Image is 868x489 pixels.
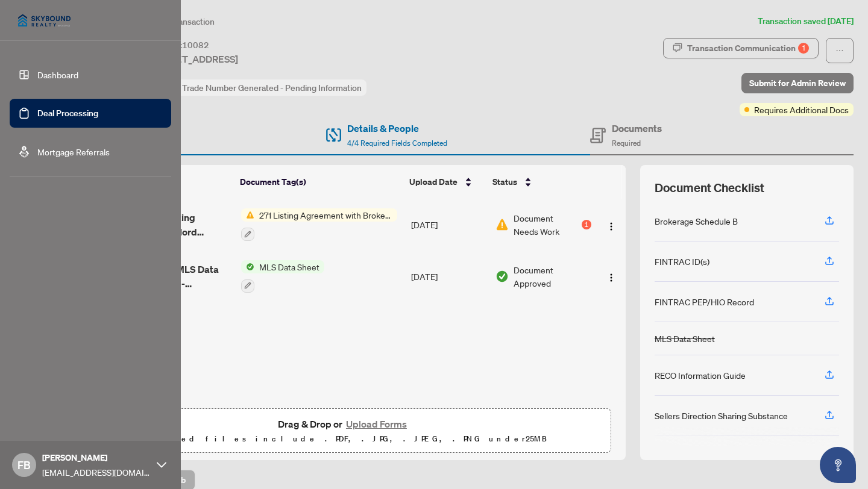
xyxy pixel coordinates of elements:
[602,267,621,286] button: Logo
[404,165,488,199] th: Upload Date
[655,214,738,228] div: Brokerage Schedule B
[37,108,98,119] a: Deal Processing
[347,121,447,135] h4: Details & People
[409,175,458,188] span: Upload Date
[241,260,254,273] img: Status Icon
[495,270,509,283] img: Document Status
[495,218,509,231] img: Document Status
[149,52,238,66] span: [STREET_ADDRESS]
[182,83,362,93] span: Trade Number Generated - Pending Information
[655,179,764,196] span: Document Checklist
[655,255,709,268] div: FINTRAC ID(s)
[254,208,397,222] span: 271 Listing Agreement with Brokerage Schedule A to Listing Agreement
[241,208,254,222] img: Status Icon
[342,416,410,432] button: Upload Forms
[606,222,616,231] img: Logo
[655,295,754,308] div: FINTRAC PEP/HIO Record
[582,220,591,229] div: 1
[655,332,715,345] div: MLS Data Sheet
[406,199,491,251] td: [DATE]
[488,165,593,199] th: Status
[798,43,809,54] div: 1
[347,139,447,148] span: 4/4 Required Fields Completed
[37,146,110,157] a: Mortgage Referrals
[754,103,849,116] span: Requires Additional Docs
[663,38,819,58] button: Transaction Communication1
[182,40,209,51] span: 10082
[835,46,844,55] span: ellipsis
[612,139,641,148] span: Required
[150,16,215,27] span: View Transaction
[235,165,404,199] th: Document Tag(s)
[606,273,616,282] img: Logo
[758,14,854,28] article: Transaction saved [DATE]
[78,409,611,453] span: Drag & Drop orUpload FormsSupported files include .PDF, .JPG, .JPEG, .PNG under25MB
[602,215,621,234] button: Logo
[749,73,846,93] span: Submit for Admin Review
[241,260,324,293] button: Status IconMLS Data Sheet
[42,466,151,479] span: [EMAIL_ADDRESS][DOMAIN_NAME]
[17,456,31,473] span: FB
[278,416,410,432] span: Drag & Drop or
[254,260,324,273] span: MLS Data Sheet
[42,451,151,464] span: [PERSON_NAME]
[655,409,788,422] div: Sellers Direction Sharing Substance
[10,6,79,35] img: logo
[149,79,366,96] div: Status:
[687,39,809,58] div: Transaction Communication
[820,447,856,483] button: Open asap
[85,432,603,446] p: Supported files include .PDF, .JPG, .JPEG, .PNG under 25 MB
[741,73,854,93] button: Submit for Admin Review
[514,211,579,238] span: Document Needs Work
[492,175,517,188] span: Status
[655,369,746,382] div: RECO Information Guide
[37,69,78,80] a: Dashboard
[514,263,591,290] span: Document Approved
[241,208,397,241] button: Status Icon271 Listing Agreement with Brokerage Schedule A to Listing Agreement
[612,121,662,135] h4: Documents
[406,251,491,302] td: [DATE]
